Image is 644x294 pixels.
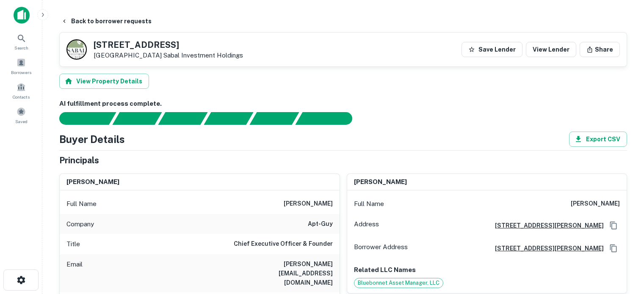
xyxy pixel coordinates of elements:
p: [GEOGRAPHIC_DATA] [94,52,243,59]
p: Title [66,239,80,249]
p: Email [66,259,83,287]
h6: [PERSON_NAME] [284,199,333,209]
span: Saved [15,118,28,125]
div: Principals found, still searching for contact information. This may take time... [249,112,299,125]
a: Search [3,30,40,53]
div: Principals found, AI now looking for contact information... [204,112,253,125]
span: Borrowers [11,69,31,76]
h6: [PERSON_NAME] [571,199,620,209]
a: [STREET_ADDRESS][PERSON_NAME] [488,244,604,253]
a: View Lender [526,42,576,57]
h5: Principals [59,154,99,167]
div: AI fulfillment process complete. [296,112,362,125]
h6: AI fulfillment process complete. [59,99,627,109]
p: Full Name [354,199,384,209]
h6: apt-guy [308,219,333,229]
h6: [PERSON_NAME] [354,177,407,187]
h4: Buyer Details [59,132,125,147]
img: capitalize-icon.png [14,7,30,24]
p: Borrower Address [354,242,408,255]
button: Save Lender [462,42,522,57]
iframe: Chat Widget [602,226,644,267]
a: [STREET_ADDRESS][PERSON_NAME] [488,221,604,230]
h5: [STREET_ADDRESS] [94,41,243,49]
button: Copy Address [607,219,620,232]
a: Borrowers [3,55,40,77]
h6: [PERSON_NAME][EMAIL_ADDRESS][DOMAIN_NAME] [231,259,333,287]
div: Documents found, AI parsing details... [158,112,207,125]
h6: [PERSON_NAME] [66,177,119,187]
a: Contacts [3,79,40,102]
span: Search [14,44,28,51]
span: Bluebonnet Asset Manager, LLC [354,279,443,287]
button: Share [580,42,620,57]
a: Sabal Investment Holdings [163,52,243,59]
a: Saved [3,104,40,126]
p: Address [354,219,379,232]
div: Sending borrower request to AI... [49,112,113,125]
button: Export CSV [569,132,627,147]
div: Your request is received and processing... [112,112,162,125]
p: Related LLC Names [354,265,620,275]
button: Back to borrower requests [58,14,155,29]
p: Company [66,219,94,229]
button: View Property Details [59,74,149,89]
h6: Chief Executive Officer & Founder [234,239,333,249]
span: Contacts [13,93,30,100]
p: Full Name [66,199,97,209]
